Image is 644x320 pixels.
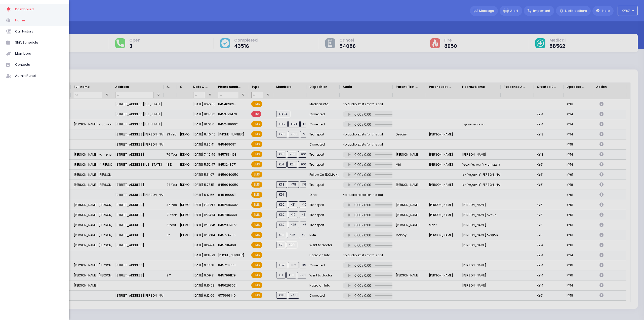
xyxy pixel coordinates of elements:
[15,61,63,68] span: Contacts
[15,6,63,13] span: Dashboard
[15,73,63,79] span: Admin Panel
[15,50,63,57] span: Members
[15,17,63,24] span: Home
[15,28,63,35] span: Call History
[15,39,63,46] span: Shift Schedule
